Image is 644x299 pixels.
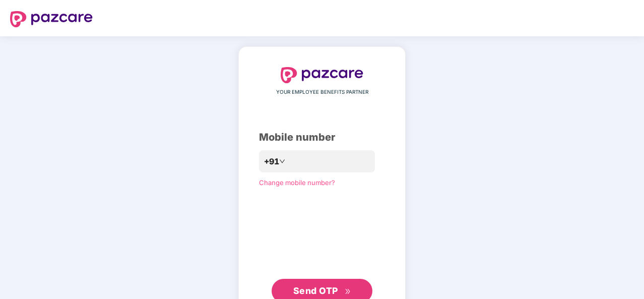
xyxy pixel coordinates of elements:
div: Mobile number [259,130,385,145]
span: Send OTP [293,285,338,296]
a: Change mobile number? [259,178,335,187]
img: logo [10,11,93,27]
img: logo [281,67,363,83]
span: YOUR EMPLOYEE BENEFITS PARTNER [276,88,368,96]
span: down [279,158,285,164]
span: double-right [345,288,351,295]
span: +91 [264,155,279,168]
